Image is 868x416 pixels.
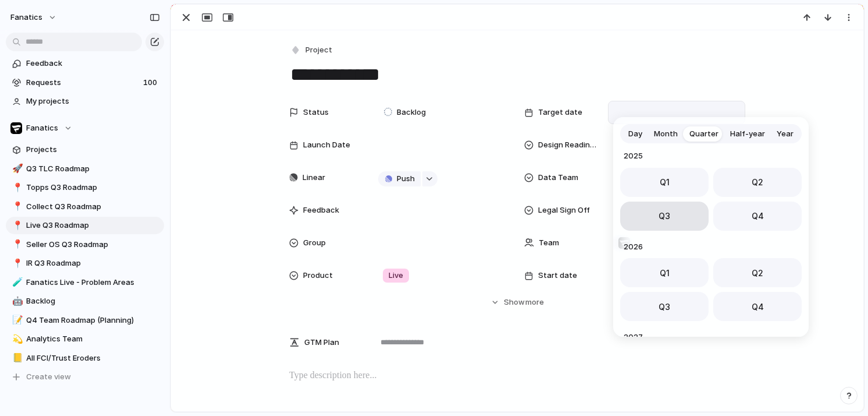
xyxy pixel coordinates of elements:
span: 2025 [620,149,802,163]
button: Q2 [713,168,802,197]
span: Month [654,128,678,140]
span: 2026 [620,240,802,254]
span: Q4 [752,301,764,313]
span: 2027 [620,330,802,344]
span: Q4 [752,210,764,222]
button: Q4 [713,202,802,231]
button: Day [622,125,648,143]
span: Quarter [689,128,718,140]
button: Q4 [713,292,802,321]
button: Q3 [620,202,709,231]
span: Q3 [659,301,670,313]
span: Q2 [752,267,763,279]
span: Q1 [660,267,670,279]
span: Q2 [752,176,763,188]
span: Year [777,128,794,140]
span: Day [628,128,642,140]
button: Q2 [713,258,802,287]
span: Half-year [730,128,765,140]
button: Year [771,125,799,143]
button: Month [648,125,684,143]
button: Q1 [620,258,709,287]
span: Q3 [659,210,670,222]
span: Q1 [660,176,670,188]
button: Half-year [724,125,771,143]
button: Quarter [684,125,724,143]
button: Q1 [620,168,709,197]
button: Q3 [620,292,709,321]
